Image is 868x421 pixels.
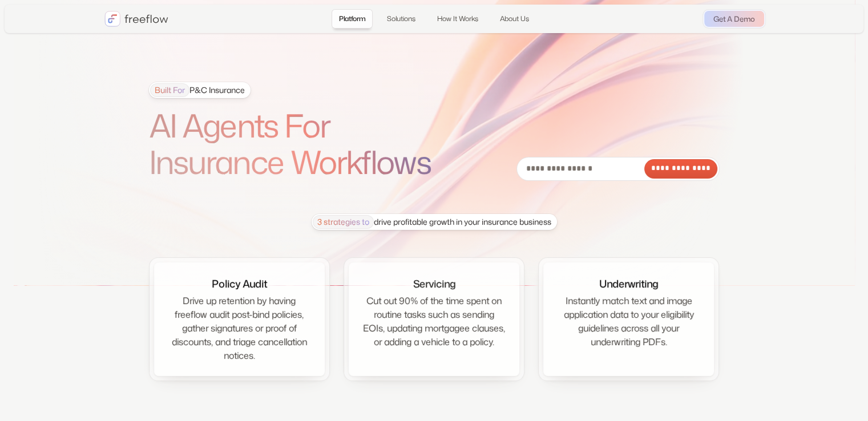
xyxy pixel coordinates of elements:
[362,294,506,349] div: Cut out 90% of the time spent on routine tasks such as sending EOIs, updating mortgagee clauses, ...
[104,11,168,27] a: home
[150,83,189,97] span: Built For
[168,294,311,362] div: Drive up retention by having freeflow audit post-bind policies, gather signatures or proof of dis...
[313,215,374,229] span: 3 strategies to
[149,107,463,181] h1: AI Agents For Insurance Workflows
[704,11,764,27] a: Get A Demo
[430,9,486,29] a: How It Works
[313,215,551,229] div: drive profitable growth in your insurance business
[599,276,658,292] div: Underwriting
[212,276,267,292] div: Policy Audit
[332,9,373,29] a: Platform
[380,9,423,29] a: Solutions
[492,9,536,29] a: About Us
[413,276,455,292] div: Servicing
[150,83,245,97] div: P&C Insurance
[557,294,700,349] div: Instantly match text and image application data to your eligibility guidelines across all your un...
[516,157,720,181] form: Email Form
